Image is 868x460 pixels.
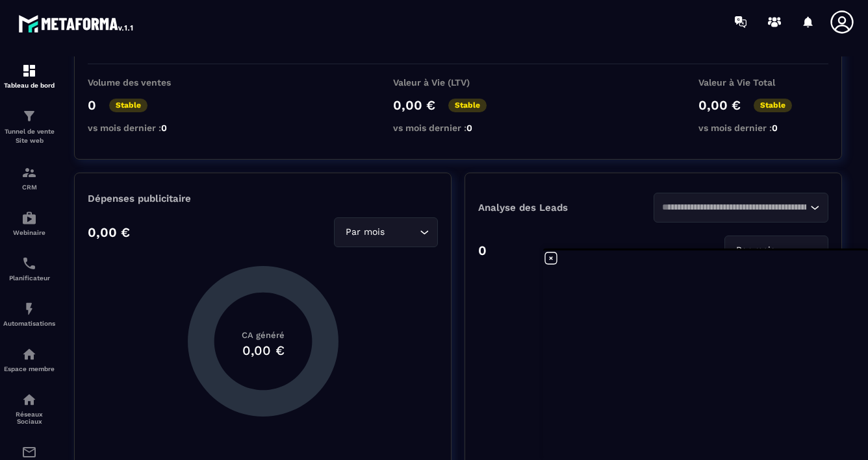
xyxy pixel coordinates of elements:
p: Dépenses publicitaire [88,193,438,204]
p: Tableau de bord [3,82,55,89]
img: logo [18,12,135,35]
input: Search for option [387,225,416,239]
img: automations [21,346,37,362]
p: 0 [478,243,487,258]
div: Search for option [654,193,829,223]
img: formation [21,63,37,79]
a: automationsautomationsWebinaire [3,200,55,246]
span: Par mois [342,225,387,239]
p: vs mois dernier : [393,123,523,133]
p: Stable [109,99,147,112]
p: 0,00 € [393,97,435,113]
span: 0 [161,123,167,133]
p: Tunnel de vente Site web [3,127,55,145]
div: Search for option [334,217,438,247]
img: email [21,444,37,460]
input: Search for option [778,243,807,258]
span: 0 [772,123,778,133]
span: 0 [466,123,472,133]
p: Automatisations [3,320,55,327]
img: automations [21,210,37,226]
p: Valeur à Vie Total [698,77,828,88]
img: automations [21,301,37,317]
a: schedulerschedulerPlanificateur [3,246,55,291]
p: 0 [88,97,96,113]
div: Search for option [724,236,828,265]
p: Stable [754,99,792,112]
a: automationsautomationsEspace membre [3,337,55,382]
img: social-network [21,392,37,407]
p: vs mois dernier : [698,123,828,133]
p: vs mois dernier : [88,123,218,133]
p: Stable [448,99,487,112]
img: scheduler [21,256,37,271]
p: Réseaux Sociaux [3,411,55,425]
a: social-networksocial-networkRéseaux Sociaux [3,382,55,435]
p: 0,00 € [88,224,130,240]
img: formation [21,165,37,180]
p: Volume des ventes [88,77,218,88]
span: Par mois [733,243,778,258]
p: Espace membre [3,365,55,372]
p: 0,00 € [698,97,741,113]
input: Search for option [662,200,808,215]
a: automationsautomationsAutomatisations [3,291,55,337]
a: formationformationTableau de bord [3,53,55,99]
a: formationformationCRM [3,155,55,200]
img: formation [21,108,37,124]
p: Analyse des Leads [478,202,654,213]
a: formationformationTunnel de vente Site web [3,99,55,155]
p: Webinaire [3,229,55,236]
p: CRM [3,184,55,191]
p: Planificateur [3,274,55,282]
p: Valeur à Vie (LTV) [393,77,523,88]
